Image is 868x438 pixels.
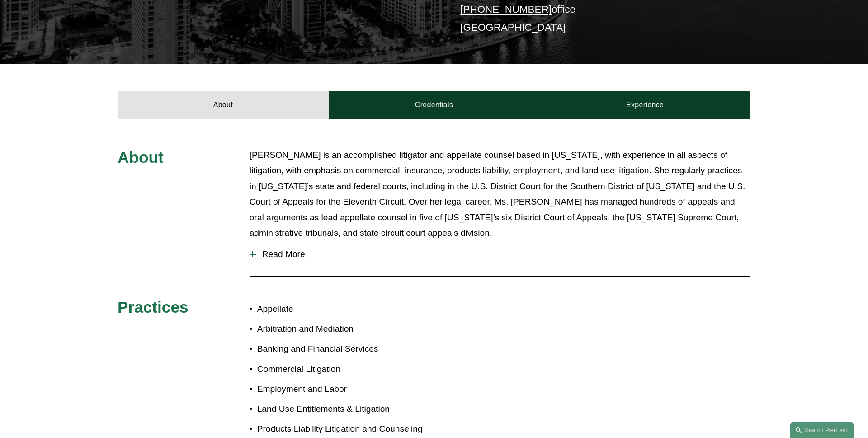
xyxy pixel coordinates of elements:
p: Banking and Financial Services [257,341,434,357]
p: Employment and Labor [257,381,434,397]
p: Commercial Litigation [257,362,434,377]
p: Land Use Entitlements & Litigation [257,401,434,417]
button: Read More [250,243,750,266]
a: Credentials [329,91,540,119]
p: Products Liability Litigation and Counseling [257,421,434,437]
p: Appellate [257,301,434,317]
span: Practices [118,298,189,316]
a: About [118,91,329,119]
span: About [118,148,164,166]
span: Read More [256,249,750,259]
a: [PHONE_NUMBER] [460,4,552,15]
a: Experience [539,91,750,119]
p: Arbitration and Mediation [257,321,434,337]
p: [PERSON_NAME] is an accomplished litigator and appellate counsel based in [US_STATE], with experi... [250,148,750,241]
a: Search this site [790,422,854,438]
